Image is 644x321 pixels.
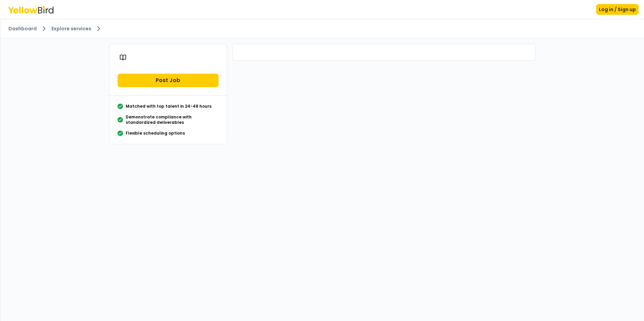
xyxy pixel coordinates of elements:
[52,25,91,32] a: Explore services
[126,104,212,109] p: Matched with top talent in 24-48 hours
[126,114,219,125] p: Demonstrate compliance with standardized deliverables
[596,4,639,15] button: Log in / Sign up
[8,25,636,33] nav: breadcrumb
[118,74,219,87] button: Post Job
[8,25,37,32] a: Dashboard
[126,131,185,136] p: Flexible scheduling options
